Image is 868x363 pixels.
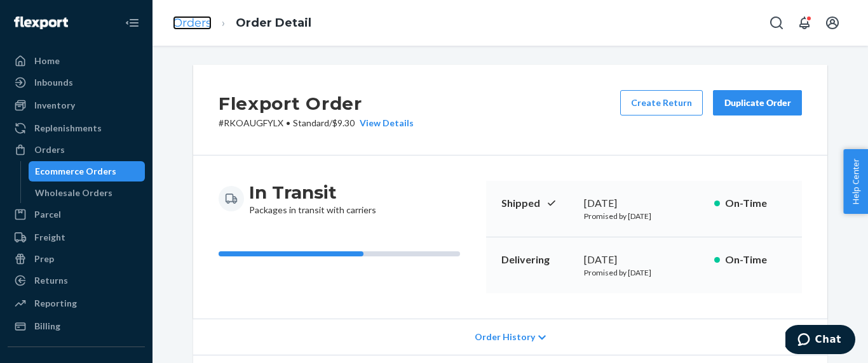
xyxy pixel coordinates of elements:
[584,253,704,267] div: [DATE]
[501,196,574,211] p: Shipped
[843,149,868,214] button: Help Center
[34,320,60,333] div: Billing
[14,16,68,29] img: Flexport logo
[8,227,145,247] a: Freight
[34,253,54,265] div: Prep
[119,10,145,36] button: Close Navigation
[34,55,60,67] div: Home
[8,140,145,160] a: Orders
[173,16,212,30] a: Orders
[34,231,65,244] div: Freight
[713,90,802,115] button: Duplicate Order
[501,253,574,267] p: Delivering
[29,161,146,181] a: Ecommerce Orders
[34,76,73,89] div: Inbounds
[820,10,845,36] button: Open account menu
[8,249,145,269] a: Prep
[8,316,145,336] a: Billing
[219,90,414,117] h2: Flexport Order
[8,293,145,313] a: Reporting
[219,117,414,129] p: # RKOAUGFYLX / $9.30
[8,95,145,115] a: Inventory
[475,331,535,343] span: Order History
[34,99,75,112] div: Inventory
[34,122,102,135] div: Replenishments
[785,325,855,357] iframe: Opens a widget where you can chat to one of our agents
[620,90,703,115] button: Create Return
[8,118,145,138] a: Replenishments
[8,204,145,225] a: Parcel
[35,187,112,199] div: Wholesale Orders
[724,96,791,109] div: Duplicate Order
[34,208,61,221] div: Parcel
[8,72,145,93] a: Inbounds
[163,4,322,42] ol: breadcrumbs
[725,253,787,267] p: On-Time
[584,196,704,211] div: [DATE]
[293,117,329,128] span: Standard
[29,183,146,203] a: Wholesale Orders
[249,181,376,204] h3: In Transit
[584,267,704,278] p: Promised by [DATE]
[584,211,704,221] p: Promised by [DATE]
[286,117,290,128] span: •
[8,270,145,291] a: Returns
[725,196,787,211] p: On-Time
[236,16,311,30] a: Order Detail
[35,165,116,178] div: Ecommerce Orders
[792,10,817,36] button: Open notifications
[34,143,65,156] div: Orders
[355,117,414,129] button: View Details
[249,181,376,216] div: Packages in transit with carriers
[34,297,77,310] div: Reporting
[8,51,145,71] a: Home
[34,274,68,287] div: Returns
[764,10,789,36] button: Open Search Box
